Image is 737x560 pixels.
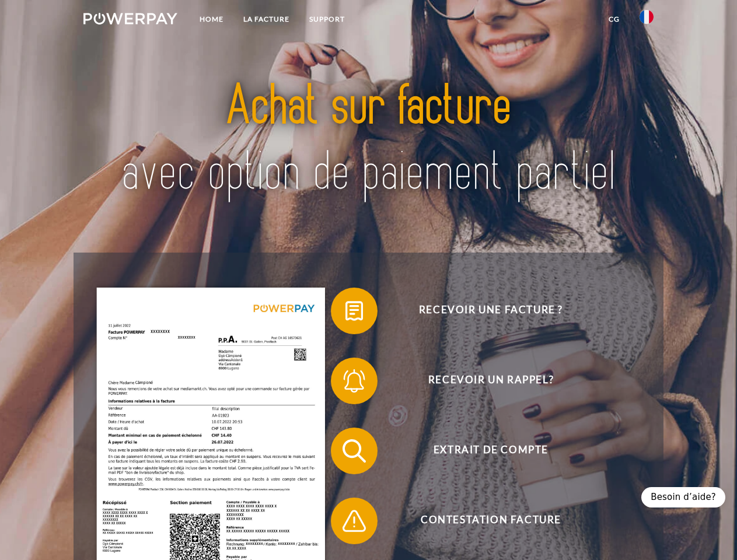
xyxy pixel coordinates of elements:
img: qb_search.svg [340,436,369,466]
a: LA FACTURE [233,9,299,30]
button: Recevoir un rappel? [331,358,634,404]
div: Besoin d’aide? [641,487,725,508]
img: qb_bill.svg [340,296,369,325]
button: Contestation Facture [331,498,634,544]
img: logo-powerpay-white.svg [83,13,177,24]
a: Home [190,9,233,30]
button: Recevoir une facture ? [331,288,634,334]
span: Contestation Facture [348,498,634,544]
a: Support [299,9,355,30]
span: Recevoir un rappel? [348,358,634,404]
img: qb_bell.svg [340,366,369,395]
span: Recevoir une facture ? [348,288,634,334]
img: qb_warning.svg [340,506,369,535]
button: Extrait de compte [331,428,634,474]
img: title-powerpay_fr.svg [111,56,626,223]
img: fr [640,10,654,24]
span: Extrait de compte [348,428,634,474]
a: CG [599,9,630,30]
